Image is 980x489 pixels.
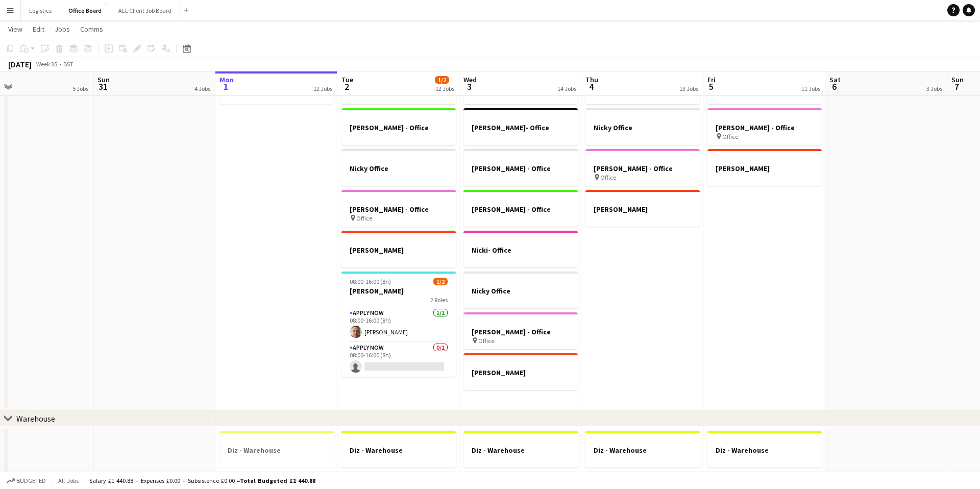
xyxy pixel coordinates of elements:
h3: Diz - Warehouse [341,446,456,455]
div: 3 Jobs [926,85,942,92]
span: 4 [584,81,598,92]
h3: [PERSON_NAME] - Office [463,327,578,336]
span: Fri [707,75,716,84]
app-job-card: [PERSON_NAME] - Office [463,190,578,227]
span: Office [600,174,616,181]
div: 12 Jobs [435,85,454,92]
a: View [4,22,27,36]
div: 14 Jobs [557,85,576,92]
h3: [PERSON_NAME] [585,205,700,214]
h3: Diz - Warehouse [219,446,334,455]
h3: Nicky Office [585,123,700,132]
div: [PERSON_NAME] [341,231,456,267]
h3: [PERSON_NAME] - Office [341,205,456,214]
span: Thu [585,75,598,84]
app-job-card: Diz - Warehouse [585,431,700,468]
span: 08:00-16:00 (8h) [350,278,391,285]
div: [PERSON_NAME] [585,190,700,227]
app-job-card: [PERSON_NAME]- Office [463,108,578,145]
div: [DATE] [8,59,32,69]
h3: Diz - Warehouse [707,446,822,455]
app-job-card: Nicki- Office [463,231,578,267]
span: 1/2 [433,278,448,285]
app-job-card: 08:00-16:00 (8h)1/2[PERSON_NAME]2 RolesAPPLY NOW1/108:00-16:00 (8h)[PERSON_NAME]APPLY NOW0/108:00... [341,272,456,377]
span: Sat [829,75,841,84]
h3: [PERSON_NAME]- Office [463,123,578,132]
app-job-card: Nicky Office [341,149,456,186]
span: 6 [828,81,841,92]
app-job-card: Diz - Warehouse [219,431,334,468]
h3: [PERSON_NAME] - Office [341,123,456,132]
h3: Nicky Office [341,164,456,173]
span: Tue [341,75,353,84]
div: 5 Jobs [72,85,88,92]
app-job-card: Diz - Warehouse [707,431,822,468]
span: All jobs [56,477,81,484]
a: Edit [29,22,48,36]
span: 2 [340,81,353,92]
div: Nicky Office [585,108,700,145]
button: Office Board [60,1,110,20]
app-job-card: Diz - Warehouse [463,431,578,468]
div: BST [63,60,73,68]
button: Budgeted [5,475,47,486]
div: 4 Jobs [194,85,210,92]
span: 7 [950,81,964,92]
span: 1 [218,81,234,92]
h3: [PERSON_NAME] - Office [707,123,822,132]
button: ALL Client Job Board [110,1,180,20]
div: 13 Jobs [679,85,698,92]
span: Total Budgeted £1 440.88 [240,477,315,484]
span: Office [478,337,494,345]
app-job-card: [PERSON_NAME] - Office Office [463,312,578,349]
h3: [PERSON_NAME] [341,286,456,296]
app-card-role: APPLY NOW0/108:00-16:00 (8h) [341,342,456,377]
h3: [PERSON_NAME] [341,246,456,255]
span: Edit [33,25,44,34]
app-job-card: [PERSON_NAME] - Office Office [585,149,700,186]
div: 12 Jobs [313,85,332,92]
app-job-card: Diz - Warehouse [341,431,456,468]
span: Sun [951,75,964,84]
app-job-card: [PERSON_NAME] - Office Office [341,190,456,227]
div: Salary £1 440.88 + Expenses £0.00 + Subsistence £0.00 = [89,477,315,484]
div: [PERSON_NAME] - Office Office [707,108,822,145]
span: 2 Roles [430,296,448,304]
span: Comms [80,25,103,34]
h3: [PERSON_NAME] [707,164,822,173]
span: 3 [462,81,477,92]
span: Office [356,214,372,222]
h3: [PERSON_NAME] - Office [463,164,578,173]
span: 5 [706,81,716,92]
span: Budgeted [16,477,46,484]
app-job-card: [PERSON_NAME] [463,353,578,390]
span: 31 [96,81,110,92]
h3: Diz - Warehouse [463,446,578,455]
app-job-card: [PERSON_NAME] - Office [341,108,456,145]
h3: Diz - Warehouse [585,446,700,455]
a: Comms [76,22,107,36]
h3: [PERSON_NAME] [463,368,578,377]
app-job-card: Nicky Office [463,272,578,308]
app-job-card: [PERSON_NAME] [707,149,822,186]
h3: Nicky Office [463,286,578,296]
app-job-card: [PERSON_NAME] - Office [463,149,578,186]
span: Mon [219,75,234,84]
span: Jobs [55,25,70,34]
span: Sun [97,75,110,84]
